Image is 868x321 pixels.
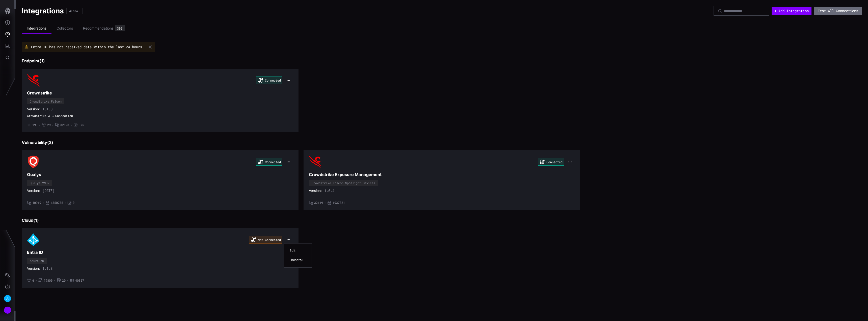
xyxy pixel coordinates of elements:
[324,201,326,205] span: •
[79,123,84,127] span: 375
[42,107,52,111] span: 1.1.8
[42,201,44,205] span: •
[772,7,811,15] button: + Add Integration
[256,77,282,84] div: Connected
[22,6,64,15] h1: Integrations
[117,27,122,30] div: 395
[73,201,74,205] span: 0
[42,188,55,193] span: [DATE]
[32,279,34,283] span: 6
[67,279,69,283] span: •
[35,279,37,283] span: •
[289,249,307,253] div: Edit
[27,250,293,255] h3: Entra ID
[22,58,862,64] h3: Endpoint ( 1 )
[70,123,72,127] span: •
[52,123,54,127] span: •
[30,181,49,184] div: Qualys VMDR
[22,218,862,223] h3: Cloud ( 1 )
[6,296,9,301] span: A
[538,158,564,166] div: Connected
[47,123,51,127] span: 29
[27,188,40,193] span: Version:
[27,114,293,118] span: Crowdstrike AIG Connection
[64,201,66,205] span: •
[32,123,38,127] span: 193
[324,188,334,193] span: 1.0.4
[309,188,322,193] span: Version:
[249,236,282,243] div: Not Connected
[31,44,144,49] span: Entra ID has not received data within the last 24 hours.
[83,26,114,31] div: Recommendations
[44,279,52,283] span: 79800
[256,158,282,166] div: Connected
[333,201,345,205] span: 1937321
[30,100,62,103] div: CrowdStrike Falcon
[39,123,41,127] span: •
[22,23,51,34] li: Integrations
[32,201,41,205] span: 40919
[27,90,293,96] h3: Crowdstrike
[22,140,862,145] h3: Vulnerability ( 2 )
[30,259,44,262] div: Azure AD
[27,74,40,87] img: CrowdStrike Falcon
[312,181,375,184] div: Crowdstrike Falcon Spotlight Devices
[27,266,40,271] span: Version:
[27,233,40,246] img: Azure AD
[27,107,40,111] span: Version:
[814,7,862,15] button: Test All Connections
[60,123,69,127] span: 32123
[27,156,40,168] img: Qualys VMDR
[27,172,293,177] h3: Qualys
[42,266,52,271] span: 1.1.8
[54,279,56,283] span: •
[289,258,307,262] div: Uninstall
[0,293,15,304] button: A
[309,172,575,177] h3: Crowdstrike Exposure Management
[314,201,323,205] span: 32119
[51,23,78,33] li: Collectors
[69,9,80,12] div: 4 Total
[75,279,84,283] span: 40357
[51,201,63,205] span: 1350735
[309,156,321,168] img: Crowdstrike Falcon Spotlight Devices
[62,279,66,283] span: 20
